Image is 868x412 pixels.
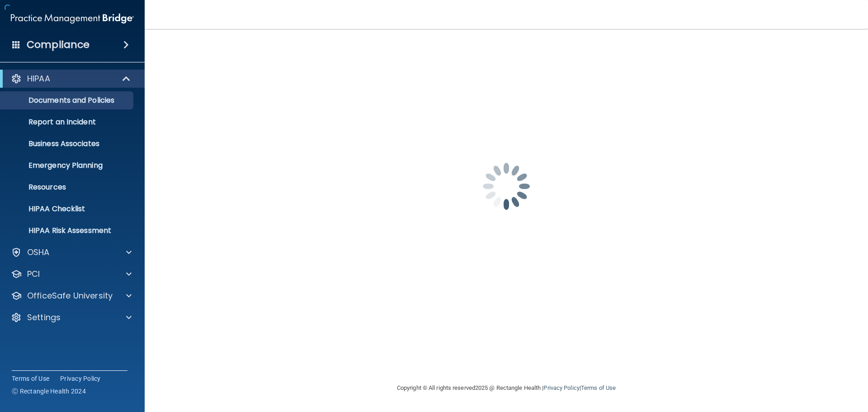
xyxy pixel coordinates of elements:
a: OfficeSafe University [11,290,132,301]
h4: Compliance [27,38,90,51]
p: HIPAA Checklist [6,204,129,213]
p: OfficeSafe University [27,290,113,301]
a: OSHA [11,247,132,258]
a: Privacy Policy [60,374,101,383]
a: HIPAA [11,73,131,84]
div: Copyright © All rights reserved 2025 @ Rectangle Health | | [341,374,671,403]
p: OSHA [27,247,50,258]
a: Terms of Use [12,374,49,383]
p: Business Associates [6,139,129,148]
span: Ⓒ Rectangle Health 2024 [12,387,86,396]
p: HIPAA Risk Assessment [6,226,129,235]
p: HIPAA [27,73,50,84]
img: spinner.e123f6fc.gif [461,141,552,232]
iframe: Drift Widget Chat Controller [712,348,857,384]
a: Settings [11,312,132,323]
a: PCI [11,269,132,279]
a: Terms of Use [581,384,616,391]
a: Privacy Policy [543,384,579,391]
p: Report an Incident [6,118,129,127]
p: Emergency Planning [6,161,129,170]
img: PMB logo [11,9,134,28]
p: Settings [27,312,61,323]
p: PCI [27,269,40,279]
p: Resources [6,183,129,192]
p: Documents and Policies [6,96,129,105]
